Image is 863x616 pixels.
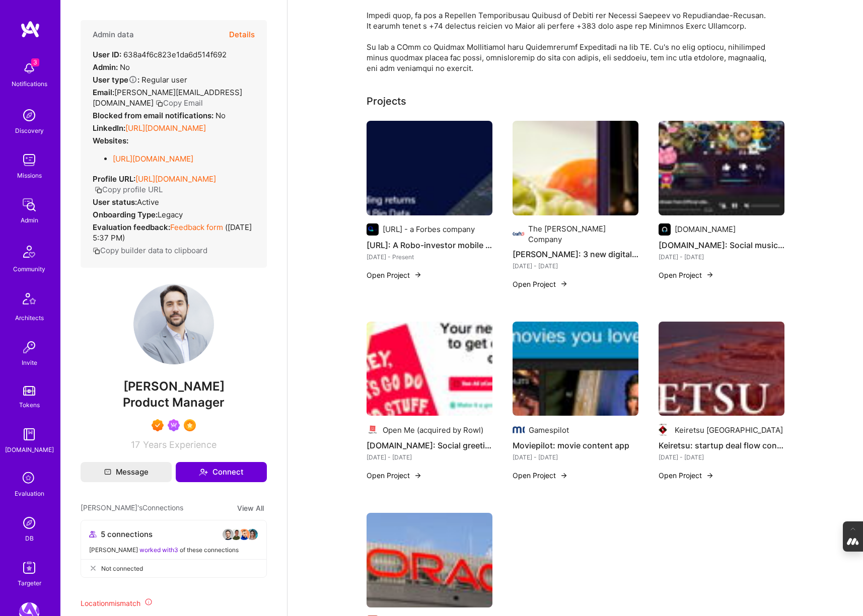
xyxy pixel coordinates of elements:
[17,170,42,181] div: Missions
[101,529,153,540] span: 5 connections
[367,94,406,109] div: Projects
[152,419,164,431] img: Exceptional A.Teamer
[675,425,783,435] div: Keiretsu [GEOGRAPHIC_DATA]
[367,452,492,463] div: [DATE] - [DATE]
[513,121,638,215] img: Kraft-Heinz: 3 new digital ventures
[93,197,137,207] strong: User status:
[367,424,379,436] img: Company logo
[19,558,39,578] img: Skill Targeter
[367,239,492,252] h4: [URL]: A Robo-investor mobile app
[21,215,38,225] div: Admin
[89,530,97,538] i: icon Collaborator
[17,288,41,313] img: Architects
[15,125,44,136] div: Discovery
[125,123,206,133] a: [URL][DOMAIN_NAME]
[19,513,39,533] img: Admin Search
[19,58,39,79] img: bell
[513,439,638,452] h4: Moviepilot: movie content app
[23,386,35,396] img: tokens
[22,357,37,368] div: Invite
[19,195,39,215] img: admin teamwork
[229,20,255,49] button: Details
[137,197,159,207] span: Active
[101,563,143,574] span: Not connected
[246,528,258,541] img: avatar
[93,245,207,256] button: Copy builder data to clipboard
[560,280,568,288] img: arrow-right
[528,223,638,245] div: The [PERSON_NAME] Company
[93,88,114,97] strong: Email:
[93,49,227,60] div: 638a4f6c823e1da6d514f692
[513,470,568,481] button: Open Project
[5,444,54,455] div: [DOMAIN_NAME]
[156,100,163,107] i: icon Copy
[93,111,215,120] strong: Blocked from email notifications:
[19,105,39,125] img: discovery
[367,223,379,236] img: Company logo
[238,528,250,541] img: avatar
[12,79,47,89] div: Notifications
[81,598,267,608] div: Location mismatch
[513,322,638,416] img: Moviepilot: movie content app
[414,271,422,279] img: arrow-right
[367,470,422,481] button: Open Project
[170,222,223,232] a: Feedback form
[659,439,784,452] h4: Keiretsu: startup deal flow concierge app
[95,186,102,194] i: icon Copy
[93,247,100,255] i: icon Copy
[19,150,39,170] img: teamwork
[176,462,267,482] button: Connect
[367,322,492,416] img: Open.me: Social greeting card app
[706,472,714,480] img: arrow-right
[20,20,40,38] img: logo
[414,472,422,480] img: arrow-right
[93,88,242,108] span: [PERSON_NAME][EMAIL_ADDRESS][DOMAIN_NAME]
[560,472,568,480] img: arrow-right
[513,248,638,261] h4: [PERSON_NAME]: 3 new digital ventures
[93,136,128,145] strong: Websites:
[513,452,638,463] div: [DATE] - [DATE]
[199,468,208,477] i: icon Connect
[230,528,242,541] img: avatar
[104,469,111,476] i: icon Mail
[123,395,225,410] span: Product Manager
[513,424,525,436] img: Company logo
[93,210,158,219] strong: Onboarding Type:
[158,210,183,219] span: legacy
[31,58,39,66] span: 3
[15,488,44,499] div: Evaluation
[13,264,45,274] div: Community
[367,513,492,607] img: Oracle: BI Dashboards for management
[659,239,784,252] h4: [DOMAIN_NAME]: Social music app
[659,452,784,463] div: [DATE] - [DATE]
[383,224,475,235] div: [URL] - a Forbes company
[513,228,524,240] img: Company logo
[81,462,172,482] button: Message
[93,62,130,72] div: No
[113,154,193,164] a: [URL][DOMAIN_NAME]
[93,62,118,72] strong: Admin:
[93,50,121,59] strong: User ID:
[93,123,125,133] strong: LinkedIn:
[25,533,34,544] div: DB
[513,279,568,289] button: Open Project
[93,75,139,85] strong: User type :
[81,502,183,514] span: [PERSON_NAME]'s Connections
[18,578,41,588] div: Targeter
[81,520,267,578] button: 5 connectionsavataravataravataravatar[PERSON_NAME] worked with3 of these connectionsNot connected
[93,222,255,243] div: ( [DATE] 5:37 PM )
[131,439,140,450] span: 17
[95,184,163,195] button: Copy profile URL
[135,174,216,184] a: [URL][DOMAIN_NAME]
[17,240,41,264] img: Community
[19,400,40,410] div: Tokens
[93,174,135,184] strong: Profile URL:
[81,379,267,394] span: [PERSON_NAME]
[529,425,569,435] div: Gamespilot
[706,271,714,279] img: arrow-right
[19,424,39,444] img: guide book
[128,75,137,84] i: Help
[20,469,39,488] i: icon SelectionTeam
[139,546,178,554] span: worked with 3
[659,470,714,481] button: Open Project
